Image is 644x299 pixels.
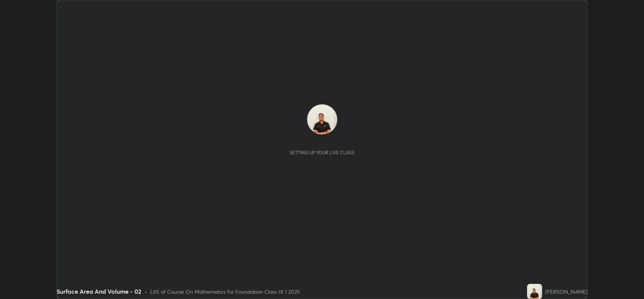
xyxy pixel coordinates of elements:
img: c6c4bda55b2f4167a00ade355d1641a8.jpg [307,104,337,135]
img: c6c4bda55b2f4167a00ade355d1641a8.jpg [527,284,542,299]
div: • [144,288,147,296]
div: L65 of Course On Mathematics for Foundation Class IX 1 2025 [150,288,300,296]
div: Surface Area And Volume - 02 [57,287,141,296]
div: [PERSON_NAME] [545,288,587,296]
div: Setting up your live class [290,150,354,155]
